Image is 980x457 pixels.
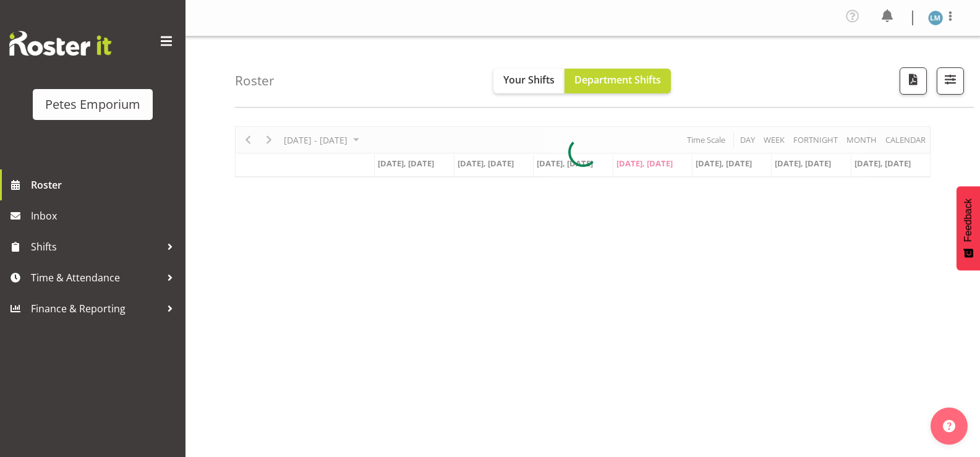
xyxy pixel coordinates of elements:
span: Time & Attendance [31,268,161,287]
button: Your Shifts [493,69,565,93]
img: lianne-morete5410.jpg [928,11,943,25]
span: Shifts [31,237,161,256]
span: Feedback [963,199,974,242]
button: Download a PDF of the roster according to the set date range. [900,67,927,95]
img: help-xxl-2.png [943,420,955,432]
button: Feedback - Show survey [957,186,980,270]
span: Inbox [31,207,179,225]
span: Finance & Reporting [31,299,161,318]
div: Petes Emporium [45,95,140,114]
h4: Roster [235,74,275,88]
span: Roster [31,176,179,194]
span: Department Shifts [574,73,661,87]
button: Department Shifts [565,69,671,93]
span: Your Shifts [503,73,555,87]
img: Rosterit website logo [9,31,111,56]
button: Filter Shifts [937,67,964,95]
